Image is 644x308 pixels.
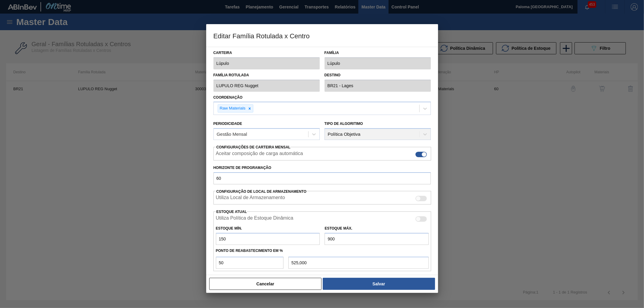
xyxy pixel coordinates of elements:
[217,132,247,137] div: Gestão Mensal
[213,122,242,126] label: Periodicidade
[216,151,303,158] label: Aceitar composição de carga automática
[216,226,242,230] label: Estoque Mín.
[216,145,291,149] span: Configurações de Carteira Mensal
[216,249,283,253] label: Ponto de Reabastecimento em %
[325,49,431,57] label: Família
[206,24,438,47] h3: Editar Família Rotulada x Centro
[323,278,435,290] button: Salvar
[218,105,247,112] div: Raw Materials
[209,278,322,290] button: Cancelar
[216,210,247,214] label: Estoque Atual
[213,164,431,172] label: Horizonte de Programação
[213,71,320,80] label: Família Rotulada
[213,95,243,100] label: Coordenação
[325,71,431,80] label: Destino
[216,215,293,223] label: Quando ativada, o sistema irá usar os estoques usando a Política de Estoque Dinâmica.
[216,189,306,194] span: Configuração de Local de Armazenamento
[325,122,363,126] label: Tipo de Algoritimo
[213,49,320,57] label: Carteira
[325,226,352,230] label: Estoque Máx.
[216,195,285,202] label: Quando ativada, o sistema irá exibir os estoques de diferentes locais de armazenamento.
